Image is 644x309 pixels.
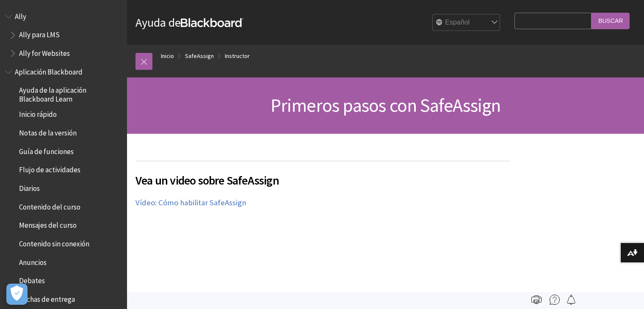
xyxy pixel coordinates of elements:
span: Inicio rápido [19,108,57,119]
span: Ally [15,9,26,21]
a: Vídeo: Cómo habilitar SafeAssign [135,198,246,208]
span: Debates [19,274,45,285]
button: Abrir preferencias [6,284,28,305]
select: Site Language Selector [433,14,500,31]
span: Contenido del curso [19,200,80,211]
span: Diarios [19,181,40,193]
img: Print [531,295,542,305]
span: Primeros pasos con SafeAssign [271,94,501,117]
span: Fechas de entrega [19,292,75,303]
a: Inicio [161,51,174,61]
a: Ayuda deBlackboard [135,15,243,30]
span: Flujo de actividades [19,163,80,174]
span: Ayuda de la aplicación Blackboard Learn [19,83,121,103]
span: Ally for Websites [19,46,70,58]
a: SafeAssign [185,51,214,61]
img: More help [550,295,560,305]
strong: Blackboard [181,18,243,27]
input: Buscar [591,13,630,29]
img: Follow this page [566,295,576,305]
span: Guía de funciones [19,144,74,156]
nav: Book outline for Anthology Ally Help [5,9,122,61]
a: Instructor [225,51,250,61]
span: Ally para LMS [19,28,60,39]
span: Contenido sin conexión [19,237,89,248]
span: Mensajes del curso [19,218,77,230]
span: Aplicación Blackboard [15,65,83,76]
h2: Vea un video sobre SafeAssign [135,161,510,189]
span: Anuncios [19,255,47,267]
span: Notas de la versión [19,126,77,137]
